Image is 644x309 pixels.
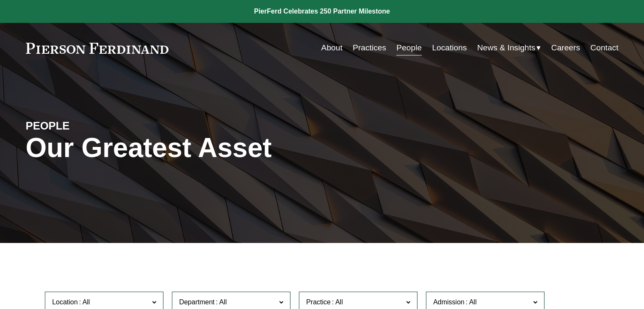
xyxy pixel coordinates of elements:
a: Contact [590,40,618,56]
span: Department [179,298,215,306]
a: Locations [432,40,467,56]
a: People [396,40,422,56]
a: Practices [353,40,386,56]
span: News & Insights [477,41,536,55]
span: Admission [433,298,464,306]
span: Practice [306,298,331,306]
span: Location [52,298,78,306]
a: folder dropdown [477,40,541,56]
a: About [321,40,343,56]
h4: PEOPLE [26,119,174,132]
a: Careers [551,40,580,56]
h1: Our Greatest Asset [26,132,421,163]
